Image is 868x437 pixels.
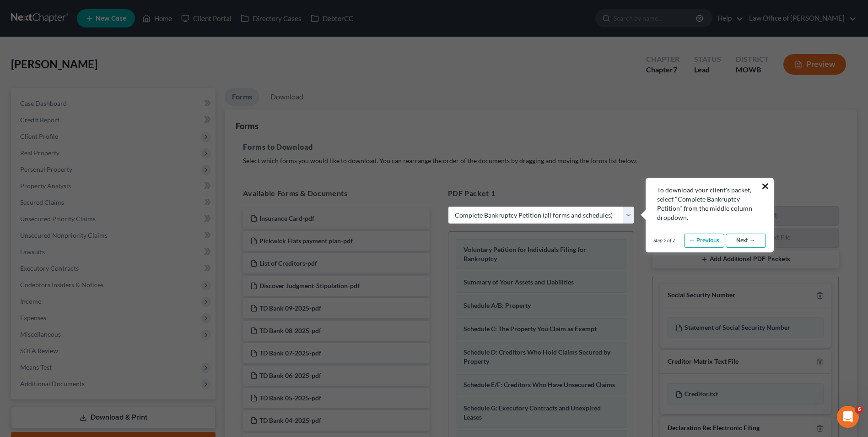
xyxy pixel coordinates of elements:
[761,179,770,193] button: ×
[653,237,675,244] span: Step 2 of 7
[726,234,766,248] a: Next →
[684,234,724,248] a: ← Previous
[856,406,863,413] span: 6
[837,406,859,428] iframe: Intercom live chat
[657,186,762,222] div: To download your client's packet, select "Complete Bankruptcy Petition" from the middle column dr...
